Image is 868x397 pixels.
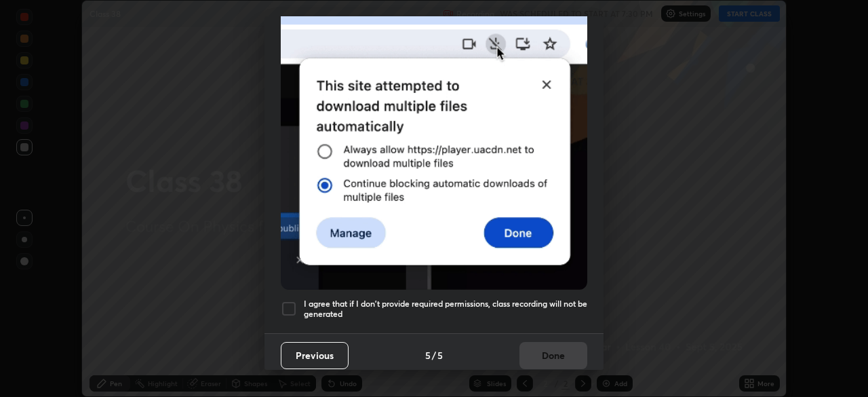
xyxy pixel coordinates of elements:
[281,342,349,369] button: Previous
[432,348,436,362] h4: /
[437,348,443,362] h4: 5
[425,348,431,362] h4: 5
[304,299,587,320] h5: I agree that if I don't provide required permissions, class recording will not be generated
